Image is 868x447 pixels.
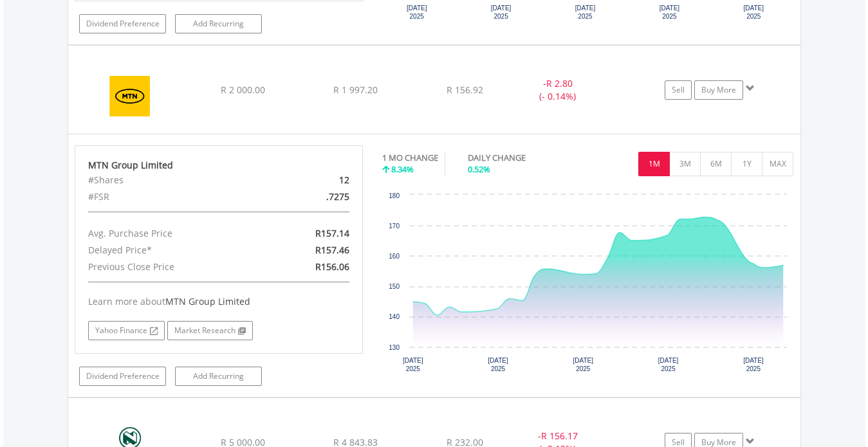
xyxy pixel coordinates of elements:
div: Avg. Purchase Price [78,225,266,242]
span: R 2 000.00 [221,84,265,96]
div: MTN Group Limited [88,159,349,172]
a: Yahoo Finance [88,321,165,340]
div: #FSR [78,188,266,205]
text: [DATE] 2025 [488,357,508,372]
span: 8.34% [391,163,414,175]
a: Dividend Preference [79,14,166,33]
text: [DATE] 2025 [659,5,679,20]
span: R 156.17 [541,430,578,442]
text: [DATE] 2025 [575,5,596,20]
span: R157.46 [315,244,349,256]
text: 160 [389,253,400,260]
button: 3M [669,152,701,176]
text: 140 [389,313,400,320]
a: Add Recurring [175,367,262,386]
a: Add Recurring [175,14,262,33]
a: Dividend Preference [79,367,166,386]
text: [DATE] 2025 [743,5,764,20]
text: [DATE] 2025 [407,5,427,20]
text: 130 [389,344,400,351]
span: R 1 997.20 [333,84,378,96]
div: 1 MO CHANGE [382,152,438,164]
text: [DATE] 2025 [403,357,423,372]
button: 1Y [731,152,762,176]
span: R157.14 [315,227,349,239]
a: Buy More [694,80,743,100]
span: 0.52% [468,163,490,175]
button: 6M [700,152,732,176]
div: - (- 0.14%) [510,77,607,103]
svg: Interactive chart [382,188,793,381]
text: [DATE] 2025 [573,357,593,372]
button: MAX [762,152,793,176]
span: R156.06 [315,260,349,273]
div: .7275 [265,188,358,205]
div: Chart. Highcharts interactive chart. [382,188,794,381]
text: [DATE] 2025 [743,357,764,372]
text: [DATE] 2025 [491,5,512,20]
div: DAILY CHANGE [468,152,571,164]
a: Sell [665,80,692,100]
div: #Shares [78,172,266,188]
a: Market Research [167,321,253,340]
text: 150 [389,283,400,290]
span: MTN Group Limited [165,295,250,307]
button: 1M [638,152,670,176]
text: 180 [389,192,400,199]
div: Learn more about [88,295,349,308]
div: 12 [265,172,358,188]
span: R 2.80 [546,77,573,89]
text: 170 [389,223,400,230]
img: EQU.ZA.MTN.png [75,62,185,131]
span: R 156.92 [447,84,483,96]
div: Delayed Price* [78,242,266,259]
text: [DATE] 2025 [658,357,679,372]
div: Previous Close Price [78,259,266,275]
